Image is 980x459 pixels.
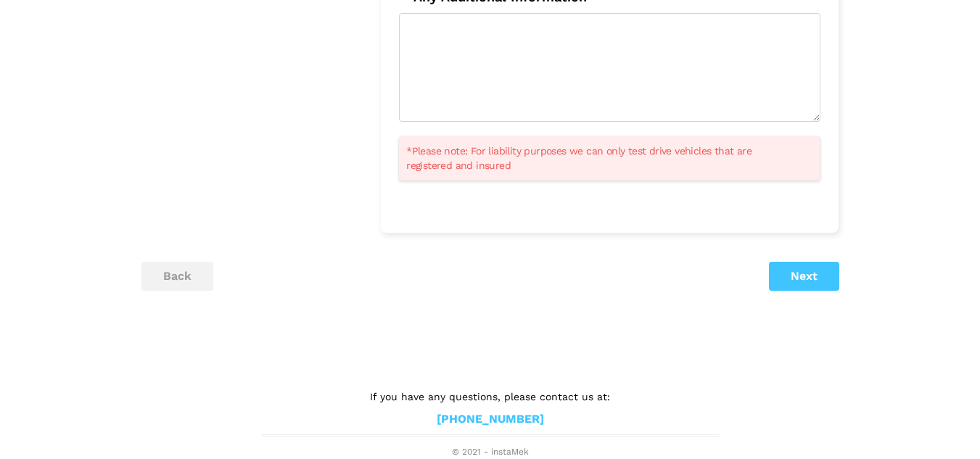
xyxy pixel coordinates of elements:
span: © 2021 - instaMek [262,447,719,458]
span: *Please note: For liability purposes we can only test drive vehicles that are registered and insured [406,144,795,173]
button: Next [769,262,839,291]
p: If you have any questions, please contact us at: [262,389,719,405]
button: back [141,262,213,291]
a: [PHONE_NUMBER] [437,412,544,427]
